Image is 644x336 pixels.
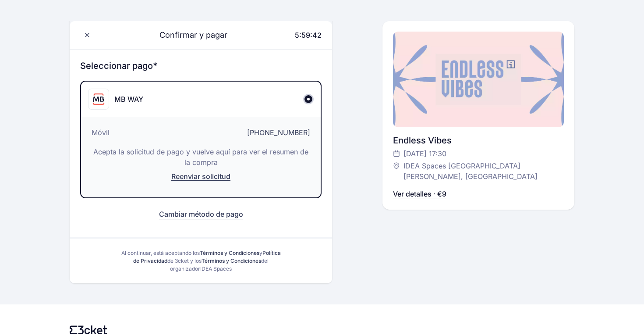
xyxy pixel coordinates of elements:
span: [PHONE_NUMBER] [247,127,310,138]
div: Al continuar, está aceptando los y de 3cket y los del organizador [119,249,283,273]
span: Reenviar solicitud [171,172,230,181]
p: Acepta la solicitud de pago y vuelve aquí para ver el resumen de la compra [92,147,310,168]
button: Reenviar solicitud [92,171,310,187]
a: Términos y Condiciones [202,257,261,264]
span: Móvil [92,127,110,138]
span: Confirmar y pagar [149,29,227,41]
span: 5:59:42 [295,31,322,39]
span: IDEA Spaces [200,265,232,272]
span: IDEA Spaces [GEOGRAPHIC_DATA][PERSON_NAME], [GEOGRAPHIC_DATA] [403,161,555,182]
a: Términos y Condiciones [200,250,259,256]
h3: Seleccionar pago* [80,60,322,72]
div: Endless Vibes [393,134,564,147]
p: Ver detalles · €9 [393,189,446,199]
div: MB WAY [114,94,143,104]
span: [DATE] 17:30 [403,148,446,159]
button: Cambiar método de pago [159,209,243,219]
